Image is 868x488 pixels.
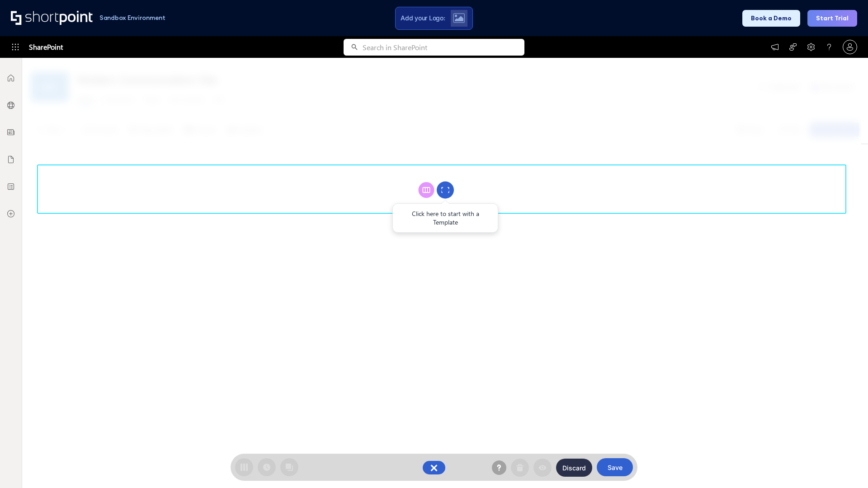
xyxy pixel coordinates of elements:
[807,10,857,27] button: Start Trial
[363,39,524,56] input: Search in SharePoint
[29,36,63,58] span: SharePoint
[453,13,465,23] img: Upload logo
[823,445,868,488] iframe: Chat Widget
[556,459,592,477] button: Discard
[742,10,800,27] button: Book a Demo
[401,14,445,22] span: Add your Logo:
[99,15,165,20] h1: Sandbox Environment
[597,458,633,476] button: Save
